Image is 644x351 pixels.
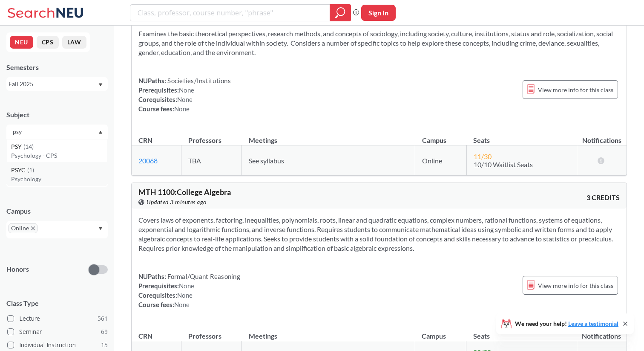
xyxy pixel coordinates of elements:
[466,323,577,341] th: Seats
[174,301,190,308] span: None
[6,77,108,91] div: Fall 2025Dropdown arrow
[335,7,345,19] svg: magnifying glass
[177,96,193,103] span: None
[415,323,466,341] th: Campus
[23,143,34,150] span: ( 14 )
[466,127,577,145] th: Seats
[166,77,231,84] span: Societies/Institutions
[138,272,240,309] div: NUPaths: Prerequisites: Corequisites: Course fees:
[415,145,467,176] td: Online
[138,331,152,341] div: CRN
[166,273,240,280] span: Formal/Quant Reasoning
[6,206,108,216] div: Campus
[181,145,242,176] td: TBA
[6,299,108,308] span: Class Type
[6,110,108,119] div: Subject
[179,282,194,290] span: None
[242,323,415,341] th: Meetings
[138,29,620,57] section: Examines the basic theoretical perspectives, research methods, and concepts of sociology, includi...
[330,4,351,21] div: magnifying glass
[31,226,35,230] svg: X to remove pill
[179,86,194,94] span: None
[177,291,193,299] span: None
[538,280,613,291] span: View more info for this class
[568,320,618,327] a: Leave a testimonial
[9,127,80,137] input: Choose one or multiple
[474,160,533,168] span: 10/10 Waitlist Seats
[138,157,158,165] a: 20068
[242,127,415,145] th: Meetings
[11,151,107,160] p: Psychology - CPS
[11,142,23,151] span: PSY
[138,187,231,197] span: MTH 1100 : College Algebra
[181,127,242,145] th: Professors
[9,223,37,233] span: OnlineX to remove pill
[249,157,284,165] span: See syllabus
[415,127,467,145] th: Campus
[101,327,108,336] span: 69
[577,127,627,145] th: Notifications
[6,221,108,238] div: OnlineX to remove pillDropdown arrow
[98,131,103,134] svg: Dropdown arrow
[515,321,618,327] span: We need your help!
[137,6,324,20] input: Class, professor, course number, "phrase"
[6,63,108,72] div: Semesters
[538,84,613,95] span: View more info for this class
[11,175,107,183] p: Psychology
[10,36,33,49] button: NEU
[101,340,108,350] span: 15
[7,313,108,324] label: Lecture
[138,76,231,113] div: NUPaths: Prerequisites: Corequisites: Course fees:
[361,5,396,21] button: Sign In
[62,36,86,49] button: LAW
[37,36,59,49] button: CPS
[138,215,620,253] section: Covers laws of exponents, factoring, inequalities, polynomials, roots, linear and quadratic equat...
[6,264,29,274] p: Honors
[98,314,108,323] span: 561
[98,227,103,230] svg: Dropdown arrow
[474,152,492,160] span: 11 / 30
[7,326,108,337] label: Seminar
[98,83,103,87] svg: Dropdown arrow
[7,339,108,351] label: Individual Instruction
[586,193,620,202] span: 3 CREDITS
[147,197,207,207] span: Updated 3 minutes ago
[6,125,108,139] div: Dropdown arrowPSY(14)Psychology - CPSPSYC(1)Psychology
[11,165,27,175] span: PSYC
[174,105,190,113] span: None
[9,79,98,89] div: Fall 2025
[138,136,152,145] div: CRN
[27,166,34,174] span: ( 1 )
[181,323,242,341] th: Professors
